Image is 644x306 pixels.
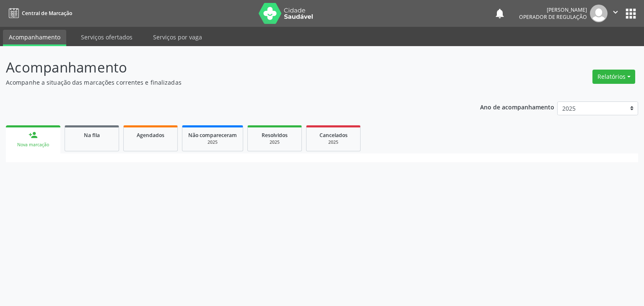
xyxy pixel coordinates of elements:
[262,132,288,139] span: Resolvidos
[188,139,237,145] div: 2025
[12,142,55,148] div: Nova marcação
[75,30,138,44] a: Serviços ofertados
[137,132,164,139] span: Agendados
[147,30,208,44] a: Serviços por vaga
[29,130,38,140] div: person_add
[623,6,638,21] button: apps
[312,139,354,145] div: 2025
[188,132,237,139] span: Não compareceram
[319,132,348,139] span: Cancelados
[592,70,635,84] button: Relatórios
[519,6,587,13] div: [PERSON_NAME]
[480,101,554,112] p: Ano de acompanhamento
[6,57,449,78] p: Acompanhamento
[254,139,296,145] div: 2025
[590,5,608,22] img: img
[611,8,620,17] i: 
[6,78,449,87] p: Acompanhe a situação das marcações correntes e finalizadas
[84,132,100,139] span: Na fila
[494,8,506,19] button: notifications
[22,10,72,17] span: Central de Marcação
[519,13,587,21] span: Operador de regulação
[608,5,623,22] button: 
[6,6,72,20] a: Central de Marcação
[3,30,66,46] a: Acompanhamento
